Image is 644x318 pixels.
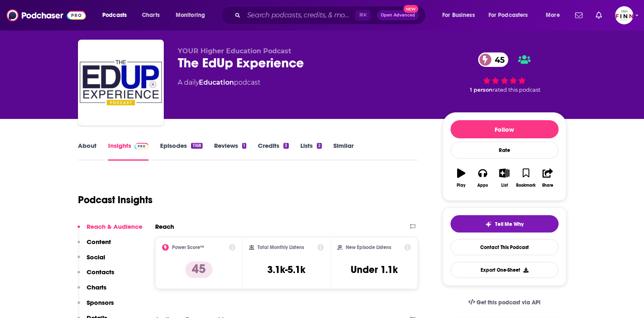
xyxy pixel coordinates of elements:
h2: Reach [155,223,174,230]
a: 45 [478,52,509,67]
h2: New Episode Listens [346,244,391,250]
button: Sponsors [78,299,114,314]
span: ⌘ K [355,10,370,21]
p: Contacts [87,268,114,276]
div: Play [457,183,465,188]
a: Credits3 [258,142,288,161]
button: tell me why sparkleTell Me Why [451,215,559,233]
button: Show profile menu [615,6,633,24]
input: Search podcasts, credits, & more... [244,9,355,22]
div: 1168 [191,143,202,149]
div: 45 1 personrated this podcast [443,47,566,98]
button: Follow [451,120,559,138]
img: Podchaser Pro [134,143,149,150]
button: Play [451,163,472,193]
a: Education [199,78,234,86]
span: New [403,5,418,13]
h3: Under 1.1k [351,263,398,276]
div: Bookmark [516,183,535,188]
a: Similar [333,142,354,161]
button: Charts [78,283,106,299]
span: YOUR Higher Education Podcast [178,47,291,55]
img: The EdUp Experience [80,41,162,124]
h3: 3.1k-5.1k [267,263,305,276]
button: List [493,163,515,193]
button: Bookmark [515,163,537,193]
span: rated this podcast [493,87,540,93]
button: open menu [170,9,216,22]
a: Lists2 [300,142,322,161]
div: A daily podcast [178,78,260,88]
div: List [501,183,508,188]
span: 45 [486,52,509,67]
button: Social [78,253,105,268]
span: Podcasts [102,9,127,21]
div: Share [542,183,553,188]
button: Content [78,238,111,253]
span: Open Advanced [381,13,415,17]
h2: Power Score™ [172,244,204,250]
button: Reach & Audience [78,223,142,238]
button: Share [537,163,558,193]
div: 1 [242,143,246,149]
button: open menu [483,9,540,22]
a: About [78,142,97,161]
span: More [546,9,560,21]
div: Search podcasts, credits, & more... [229,6,434,25]
a: Get this podcast via API [462,292,547,313]
img: User Profile [615,6,633,24]
span: Get this podcast via API [477,299,540,306]
span: 1 person [470,87,493,93]
span: For Business [442,9,475,21]
button: open menu [97,9,137,22]
h1: Podcast Insights [78,194,153,206]
span: Charts [142,9,160,21]
a: Charts [137,9,165,22]
span: Tell Me Why [495,221,524,228]
div: 2 [317,143,322,149]
p: 45 [185,261,212,278]
button: open menu [436,9,485,22]
a: InsightsPodchaser Pro [108,142,149,161]
p: Reach & Audience [87,223,142,230]
span: Logged in as FINNMadison [615,6,633,24]
button: Export One-Sheet [451,262,559,278]
a: Show notifications dropdown [572,8,586,22]
a: Reviews1 [214,142,246,161]
button: Open AdvancedNew [377,10,419,20]
div: Apps [477,183,488,188]
a: Contact This Podcast [451,239,559,255]
p: Charts [87,283,106,291]
p: Social [87,253,105,261]
button: Contacts [78,268,114,283]
a: Show notifications dropdown [592,8,605,22]
button: Apps [472,163,493,193]
p: Sponsors [87,299,114,306]
button: open menu [540,9,570,22]
img: Podchaser - Follow, Share and Rate Podcasts [7,7,86,23]
span: Monitoring [176,9,205,21]
div: Rate [451,142,559,159]
span: For Podcasters [488,9,528,21]
div: 3 [283,143,288,149]
img: tell me why sparkle [485,221,492,228]
h2: Total Monthly Listens [257,244,304,250]
a: Episodes1168 [160,142,202,161]
p: Content [87,238,111,246]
